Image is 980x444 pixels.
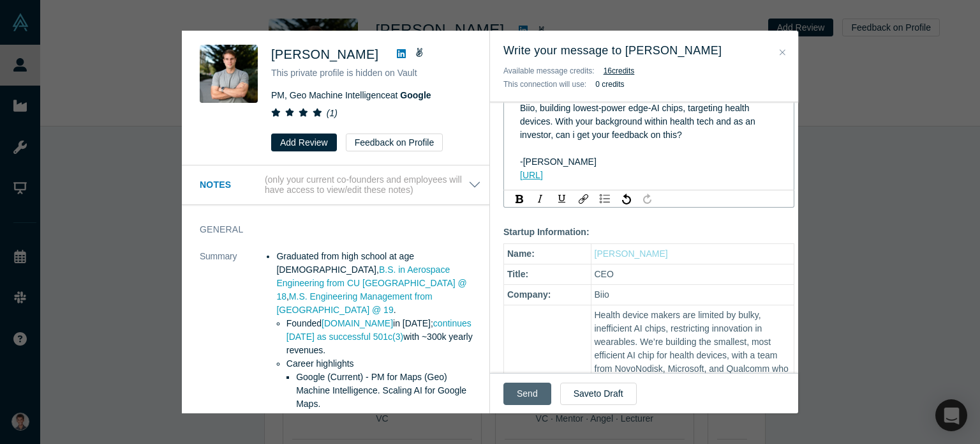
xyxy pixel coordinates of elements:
div: rdw-toolbar [503,190,794,208]
a: [DOMAIN_NAME] [322,318,393,328]
li: Google (Current) - PM for Maps (Geo) Machine Intelligence. Scaling AI for Google Maps. [296,371,481,411]
a: Google [400,90,431,100]
span: [PERSON_NAME] [271,47,378,61]
button: Notes (only your current co-founders and employees will have access to view/edit these notes) [200,174,481,196]
span: This connection will use: [503,80,586,89]
div: Italic [532,192,549,205]
div: rdw-link-control [573,192,594,205]
div: rdw-list-control [594,192,616,205]
div: Bold [511,192,527,205]
span: PM, Geo Machine Intelligence at [271,90,431,100]
img: Ryan Kramer's Profile Image [200,45,258,103]
span: Career highlights [286,358,354,369]
span: , [286,291,289,302]
span: -[PERSON_NAME] [520,157,597,167]
div: Link [575,192,591,205]
div: Redo [639,192,655,205]
span: with ~300k yearly revenues. [286,332,473,355]
b: 0 credits [595,80,624,89]
div: Undo [618,192,634,205]
div: rdw-history-control [616,192,658,205]
h3: Notes [200,178,262,192]
p: (only your current co-founders and employees will have access to view/edit these notes) [265,174,468,196]
a: [URL] [520,170,543,180]
h3: General [200,223,463,236]
a: B.S. in Aerospace Engineering from CU [GEOGRAPHIC_DATA] @ 18 [276,264,466,302]
p: This private profile is hidden on Vault [271,66,471,80]
div: rdw-editor [512,57,786,186]
button: Saveto Draft [560,383,637,405]
a: M.S. Engineering Management from [GEOGRAPHIC_DATA] @ 19 [276,291,432,315]
i: ( 1 ) [327,108,338,118]
span: Available message credits: [503,66,595,75]
div: Unordered [597,192,613,205]
span: in [DATE]; [393,318,433,328]
h3: Write your message to [PERSON_NAME] [503,42,785,59]
span: Founded [286,318,322,328]
button: 16credits [604,65,635,77]
div: rdw-wrapper [503,53,794,190]
button: Add Review [271,134,337,151]
button: Feedback on Profile [346,134,443,151]
button: Send [503,383,551,405]
button: Close [776,45,789,60]
div: Underline [554,192,570,205]
div: rdw-inline-control [509,192,573,205]
span: Graduated from high school at age [DEMOGRAPHIC_DATA], [276,251,414,275]
span: . [394,305,396,315]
